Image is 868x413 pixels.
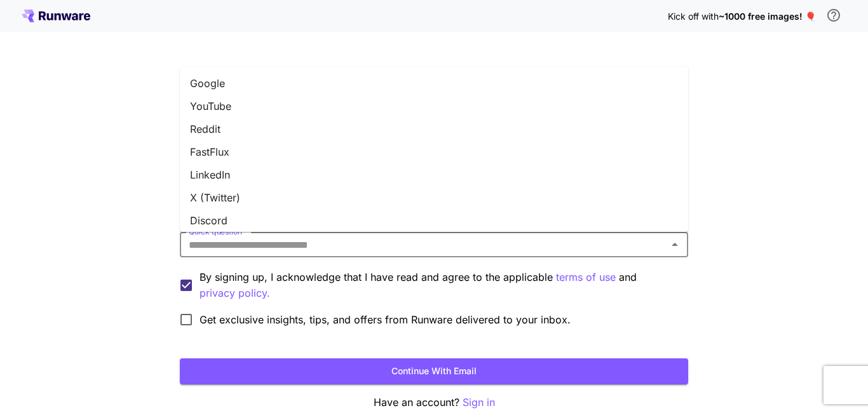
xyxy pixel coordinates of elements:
[180,95,688,118] li: YouTube
[180,163,688,186] li: LinkedIn
[200,312,571,327] span: Get exclusive insights, tips, and offers from Runware delivered to your inbox.
[200,285,270,301] button: By signing up, I acknowledge that I have read and agree to the applicable terms of use and
[719,11,816,22] span: ~1000 free images! 🎈
[463,395,495,410] button: Sign in
[180,209,688,232] li: Discord
[821,3,846,28] button: In order to qualify for free credit, you need to sign up with a business email address and click ...
[668,11,719,22] span: Kick off with
[200,269,678,301] p: By signing up, I acknowledge that I have read and agree to the applicable and
[556,269,616,285] button: By signing up, I acknowledge that I have read and agree to the applicable and privacy policy.
[180,186,688,209] li: X (Twitter)
[180,395,688,410] p: Have an account?
[200,285,270,301] p: privacy policy.
[666,236,684,254] button: Close
[180,358,688,384] button: Continue with email
[556,269,616,285] p: terms of use
[180,72,688,95] li: Google
[180,118,688,140] li: Reddit
[180,140,688,163] li: FastFlux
